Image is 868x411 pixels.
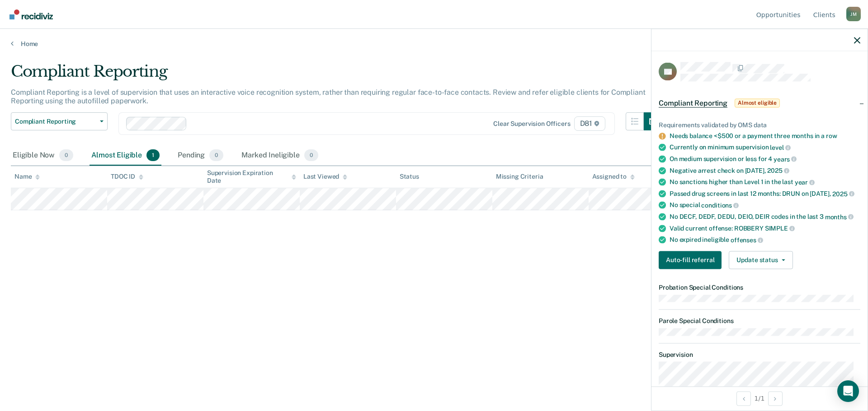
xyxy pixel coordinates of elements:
[774,155,797,162] span: years
[770,144,790,151] span: level
[825,213,854,220] span: months
[11,88,645,105] p: Compliant Reporting is a level of supervision that uses an interactive voice recognition system, ...
[659,317,860,325] dt: Parole Special Conditions
[304,149,318,161] span: 0
[659,283,860,291] dt: Probation Special Conditions
[90,146,161,166] div: Almost Eligible
[146,149,160,161] span: 1
[670,132,837,139] a: Needs balance <$500 or a payment three months in a row
[303,173,347,180] div: Last Viewed
[670,178,860,186] div: No sanctions higher than Level 1 in the last
[795,178,815,185] span: year
[11,62,662,88] div: Compliant Reporting
[670,201,860,209] div: No special
[207,169,296,185] div: Supervision Expiration Date
[400,173,419,180] div: Status
[14,173,40,180] div: Name
[15,118,96,125] span: Compliant Reporting
[574,116,605,131] span: D81
[59,149,73,161] span: 0
[11,146,75,166] div: Eligible Now
[846,7,861,21] div: J M
[240,146,320,166] div: Marked Ineligible
[670,224,860,232] div: Valid current offense: ROBBERY
[659,98,727,107] span: Compliant Reporting
[670,155,860,163] div: On medium supervision or less for 4
[832,190,854,197] span: 2025
[496,173,543,180] div: Missing Criteria
[651,88,868,117] div: Compliant ReportingAlmost eligible
[670,189,860,198] div: Passed drug screens in last 12 months: DRUN on [DATE],
[736,391,751,406] button: Previous Opportunity
[701,202,738,209] span: conditions
[659,121,860,129] div: Requirements validated by OMS data
[659,251,725,269] a: Navigate to form link
[11,40,857,48] a: Home
[659,251,722,269] button: Auto-fill referral
[670,166,860,175] div: Negative arrest check on [DATE],
[209,149,223,161] span: 0
[111,173,143,180] div: TDOC ID
[735,98,780,107] span: Almost eligible
[670,212,860,221] div: No DECF, DEDF, DEDU, DEIO, DEIR codes in the last 3
[765,225,795,232] span: SIMPLE
[651,386,868,410] div: 1 / 1
[837,380,859,402] div: Open Intercom Messenger
[659,351,860,358] dt: Supervision
[670,236,860,244] div: No expired ineligible
[731,236,763,243] span: offenses
[176,146,225,166] div: Pending
[670,143,860,152] div: Currently on minimum supervision
[493,120,570,128] div: Clear supervision officers
[768,391,783,406] button: Next Opportunity
[592,173,635,180] div: Assigned to
[767,167,789,174] span: 2025
[846,7,861,21] button: Profile dropdown button
[9,9,53,19] img: Recidiviz
[729,251,793,269] button: Update status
